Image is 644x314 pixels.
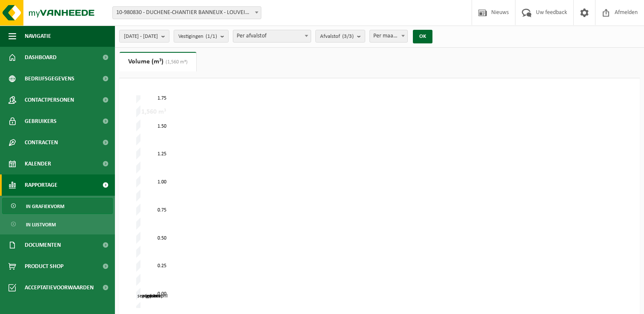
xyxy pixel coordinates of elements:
[206,34,217,39] count: (1/1)
[178,30,217,43] span: Vestigingen
[25,234,61,256] span: Documenten
[2,216,113,232] a: In lijstvorm
[369,30,408,43] span: Per maand
[320,30,354,43] span: Afvalstof
[25,26,51,47] span: Navigatie
[25,47,57,68] span: Dashboard
[25,153,51,174] span: Kalender
[25,132,58,153] span: Contracten
[124,30,158,43] span: [DATE] - [DATE]
[139,108,168,116] div: 1,560 m³
[315,30,365,43] button: Afvalstof(3/3)
[112,6,261,19] span: 10-980830 - DUCHENE-CHANTIER BANNEUX - LOUVEIGNÉ
[174,30,229,43] button: Vestigingen(1/1)
[163,60,188,65] span: (1,560 m³)
[120,52,196,71] a: Volume (m³)
[2,198,113,214] a: In grafiekvorm
[413,30,432,43] button: OK
[233,30,311,43] span: Per afvalstof
[26,198,64,214] span: In grafiekvorm
[25,277,94,298] span: Acceptatievoorwaarden
[25,68,74,89] span: Bedrijfsgegevens
[25,256,63,277] span: Product Shop
[233,30,311,42] span: Per afvalstof
[342,34,354,39] count: (3/3)
[25,174,57,196] span: Rapportage
[25,111,57,132] span: Gebruikers
[370,30,408,42] span: Per maand
[26,217,56,233] span: In lijstvorm
[25,89,74,111] span: Contactpersonen
[119,30,169,43] button: [DATE] - [DATE]
[113,7,261,19] span: 10-980830 - DUCHENE-CHANTIER BANNEUX - LOUVEIGNÉ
